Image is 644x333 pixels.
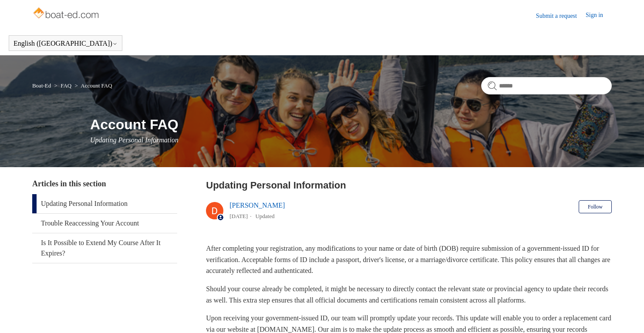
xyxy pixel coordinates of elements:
[73,82,112,89] li: Account FAQ
[536,11,586,20] a: Submit a request
[206,283,612,306] p: Should your course already be completed, it might be necessary to directly contact the relevant s...
[32,82,53,89] li: Boat-Ed
[586,10,612,21] a: Sign in
[579,200,612,213] button: Follow Article
[32,214,177,233] a: Trouble Reaccessing Your Account
[32,82,51,89] a: Boat-Ed
[481,77,612,94] input: Search
[206,178,612,192] h2: Updating Personal Information
[255,213,274,219] li: Updated
[81,82,112,89] a: Account FAQ
[53,82,73,89] li: FAQ
[90,136,179,144] span: Updating Personal Information
[32,5,101,23] img: Boat-Ed Help Center home page
[229,213,248,219] time: 03/01/2024, 15:53
[229,202,285,209] a: [PERSON_NAME]
[32,179,106,188] span: Articles in this section
[13,40,118,47] button: English ([GEOGRAPHIC_DATA])
[206,243,612,276] p: After completing your registration, any modifications to your name or date of birth (DOB) require...
[90,114,612,135] h1: Account FAQ
[32,194,177,213] a: Updating Personal Information
[61,82,71,89] a: FAQ
[32,233,177,263] a: Is It Possible to Extend My Course After It Expires?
